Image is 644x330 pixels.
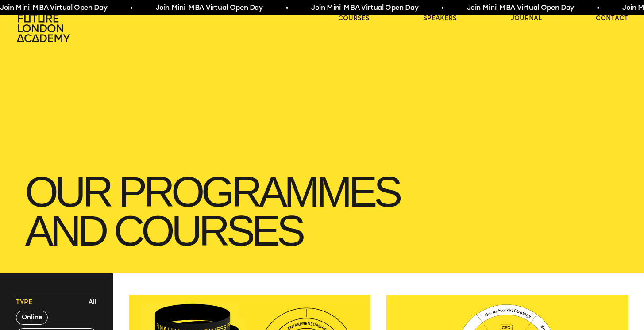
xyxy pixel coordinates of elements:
[86,296,99,309] button: All
[436,3,439,13] span: •
[16,164,628,259] h1: our Programmes and courses
[125,3,127,13] span: •
[511,14,542,23] a: journal
[16,311,48,325] button: Online
[423,14,457,23] a: speakers
[338,14,370,23] a: courses
[592,3,594,13] span: •
[281,3,283,13] span: •
[16,298,32,307] span: Type
[596,14,628,23] a: contact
